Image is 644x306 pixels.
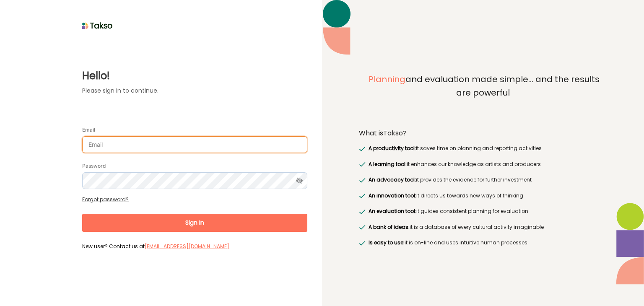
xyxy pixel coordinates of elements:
[383,128,407,138] span: Takso?
[359,129,407,137] label: What is
[359,241,366,246] img: greenRight
[359,146,366,151] img: greenRight
[82,242,307,250] label: New user? Contact us at
[359,178,366,183] img: greenRight
[367,223,544,231] label: it is a database of every cultural activity imaginable
[82,68,307,83] label: Hello!
[367,144,542,153] label: it saves time on planning and reporting activities
[359,209,366,214] img: greenRight
[82,214,307,232] button: Sign In
[82,163,106,169] label: Password
[367,160,541,169] label: it enhances our knowledge as artists and producers
[367,192,523,200] label: it directs us towards new ways of thinking
[369,73,405,85] span: Planning
[369,145,416,152] span: A productivity tool:
[359,193,366,198] img: greenRight
[369,239,405,246] span: Is easy to use:
[369,192,416,199] span: An innovation tool:
[82,136,307,153] input: Email
[369,223,410,231] span: A bank of ideas:
[359,73,608,118] label: and evaluation made simple... and the results are powerful
[359,225,366,230] img: greenRight
[82,19,113,32] img: taksoLoginLogo
[369,207,416,215] span: An evaluation tool:
[82,86,307,95] label: Please sign in to continue.
[82,127,95,133] label: Email
[145,243,229,250] a: [EMAIL_ADDRESS][DOMAIN_NAME]
[367,176,532,184] label: it provides the evidence for further investment
[369,161,407,168] span: A learning tool:
[367,239,527,247] label: it is on-line and uses intuitive human processes
[82,196,129,203] a: Forgot password?
[145,242,229,251] label: [EMAIL_ADDRESS][DOMAIN_NAME]
[369,176,416,183] span: An advocacy tool:
[359,162,366,167] img: greenRight
[367,207,528,215] label: it guides consistent planning for evaluation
